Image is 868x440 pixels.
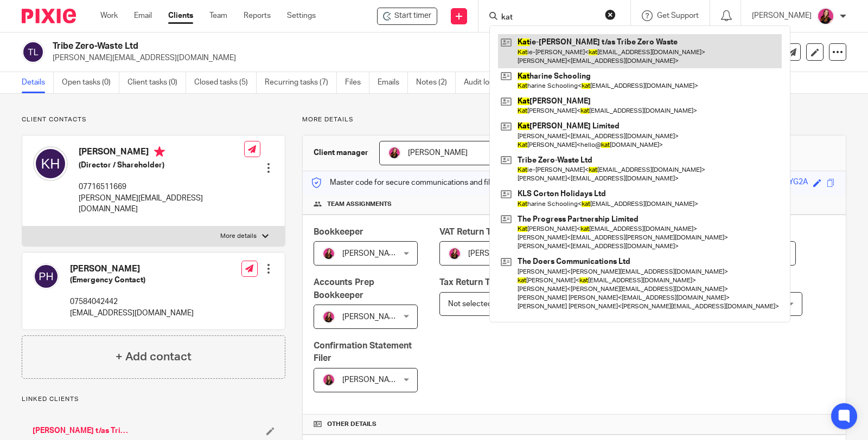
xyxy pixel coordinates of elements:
[168,10,193,21] a: Clients
[70,263,194,275] h4: [PERSON_NAME]
[314,228,363,236] span: Bookkeeper
[100,10,118,21] a: Work
[780,177,808,189] div: 6EYG2A
[394,10,431,22] span: Start timer
[265,72,337,93] a: Recurring tasks (7)
[322,373,335,386] img: 17.png
[79,160,244,171] h5: (Director / Shareholder)
[116,348,192,365] h4: + Add contact
[53,53,699,63] p: [PERSON_NAME][EMAIL_ADDRESS][DOMAIN_NAME]
[464,72,506,93] a: Audit logs
[22,395,285,404] p: Linked clients
[342,376,402,384] span: [PERSON_NAME]
[22,72,54,93] a: Details
[22,41,44,63] img: svg%3E
[342,250,402,257] span: [PERSON_NAME]
[752,10,812,21] p: [PERSON_NAME]
[22,9,76,23] img: Pixie
[605,9,616,20] button: Clear
[70,308,194,319] p: [EMAIL_ADDRESS][DOMAIN_NAME]
[79,193,244,215] p: [PERSON_NAME][EMAIL_ADDRESS][DOMAIN_NAME]
[311,177,498,188] p: Master code for secure communications and files
[416,72,456,93] a: Notes (2)
[79,146,244,160] h4: [PERSON_NAME]
[314,147,368,158] h3: Client manager
[127,72,186,93] a: Client tasks (0)
[408,149,468,157] span: [PERSON_NAME]
[33,425,129,436] a: [PERSON_NAME] t/as Tribe Zero Waste
[322,310,335,323] img: 21.png
[314,278,374,299] span: Accounts Prep Bookkeeper
[62,72,119,93] a: Open tasks (0)
[657,12,699,20] span: Get Support
[33,146,68,181] img: svg%3E
[70,275,194,286] h5: (Emergency Contact)
[79,182,244,192] p: 07716511669
[33,263,59,289] img: svg%3E
[342,313,402,321] span: [PERSON_NAME]
[194,72,257,93] a: Closed tasks (5)
[134,10,152,21] a: Email
[468,250,528,257] span: [PERSON_NAME]
[378,72,408,93] a: Emails
[377,8,437,25] div: Tribe Zero-Waste Ltd
[70,296,194,307] p: 07584042442
[220,232,257,241] p: More details
[244,10,271,21] a: Reports
[500,13,598,23] input: Search
[53,41,570,52] h2: Tribe Zero-Waste Ltd
[448,247,461,260] img: 21.png
[388,146,401,159] img: 21.png
[287,10,316,21] a: Settings
[209,10,227,21] a: Team
[327,420,376,429] span: Other details
[314,341,412,363] span: Confirmation Statement Filer
[154,146,165,157] i: Primary
[448,300,492,308] span: Not selected
[439,278,528,287] span: Tax Return Technician
[22,115,285,124] p: Client contacts
[327,200,392,209] span: Team assignments
[302,115,846,124] p: More details
[345,72,369,93] a: Files
[439,228,529,236] span: VAT Return Technician
[322,247,335,260] img: 21.png
[817,8,834,25] img: 21.png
